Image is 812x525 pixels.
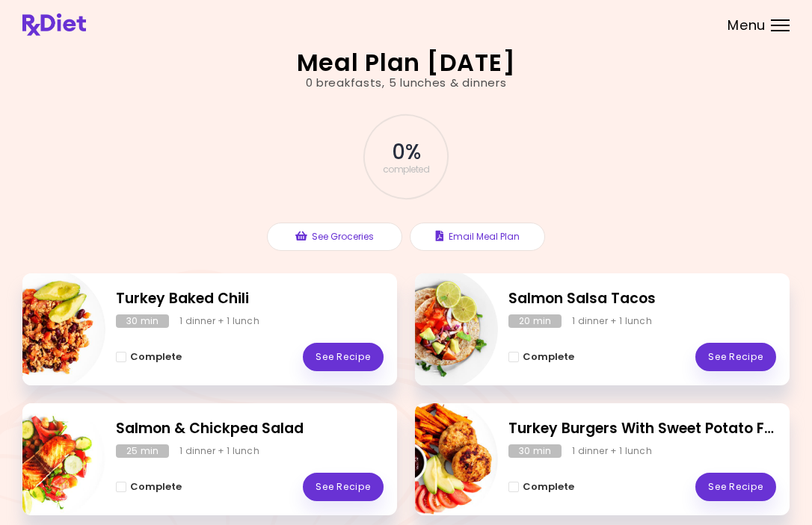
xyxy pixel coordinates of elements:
div: 1 dinner + 1 lunch [179,444,259,458]
span: 0 % [392,140,419,165]
div: 1 dinner + 1 lunch [572,444,652,458]
h2: Turkey Baked Chili [116,288,384,310]
img: Info - Turkey Burgers With Sweet Potato Fries [374,397,498,521]
div: 30 min [508,444,562,458]
div: 30 min [116,314,169,328]
a: See Recipe - Salmon & Chickpea Salad [303,473,384,501]
div: 0 breakfasts , 5 lunches & dinners [306,75,507,92]
span: Complete [130,351,182,363]
button: See Groceries [267,223,402,251]
button: Email Meal Plan [410,223,545,251]
span: completed [383,165,430,174]
h2: Salmon & Chickpea Salad [116,418,384,440]
h2: Meal Plan [DATE] [297,51,516,75]
span: Complete [523,481,574,493]
button: Complete - Salmon Salsa Tacos [508,348,574,366]
div: 1 dinner + 1 lunch [179,314,259,328]
h2: Salmon Salsa Tacos [508,288,776,310]
a: See Recipe - Turkey Burgers With Sweet Potato Fries [695,473,776,501]
span: Menu [728,19,766,32]
button: Complete - Turkey Baked Chili [116,348,182,366]
div: 20 min [508,314,562,328]
a: See Recipe - Salmon Salsa Tacos [695,343,776,371]
a: See Recipe - Turkey Baked Chili [303,343,384,371]
span: Complete [130,481,182,493]
span: Complete [523,351,574,363]
button: Complete - Turkey Burgers With Sweet Potato Fries [508,478,574,496]
img: RxDiet [22,13,86,36]
img: Info - Salmon Salsa Tacos [374,267,498,391]
button: Complete - Salmon & Chickpea Salad [116,478,182,496]
div: 1 dinner + 1 lunch [572,314,652,328]
div: 25 min [116,444,169,458]
h2: Turkey Burgers With Sweet Potato Fries [508,418,776,440]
